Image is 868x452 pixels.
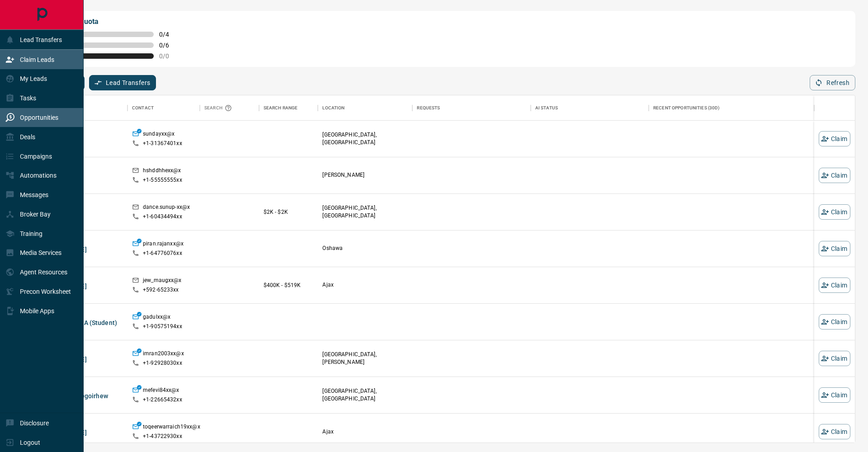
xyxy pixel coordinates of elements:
p: Ajax [322,428,408,436]
p: dance.sunup-xx@x [143,203,190,213]
span: 0 / 4 [159,31,179,38]
p: toqeerwarraich19xx@x [143,423,200,433]
div: Location [318,95,412,121]
button: Lead Transfers [89,75,156,90]
p: gadulxx@x [143,313,170,323]
div: AI Status [535,95,558,121]
div: Recent Opportunities (30d) [653,95,720,121]
p: mefevi84xx@x [143,386,179,396]
span: 0 / 6 [159,42,179,49]
button: Claim [819,351,850,366]
div: Search [204,95,234,121]
p: $400K - $519K [264,281,314,289]
div: Location [322,95,344,121]
p: Oshawa [322,245,408,252]
div: Contact [132,95,154,121]
div: AI Status [531,95,649,121]
p: +1- 64776076xx [143,250,182,257]
p: [GEOGRAPHIC_DATA], [GEOGRAPHIC_DATA] [322,204,408,220]
p: [PERSON_NAME] [322,171,408,179]
p: Ajax [322,281,408,289]
button: Claim [819,241,850,256]
p: [GEOGRAPHIC_DATA], [GEOGRAPHIC_DATA] [322,131,408,146]
p: +1- 31367401xx [143,140,182,147]
p: imran2003xx@x [143,350,184,359]
button: Claim [819,278,850,293]
button: Claim [819,424,850,439]
div: Search Range [264,95,298,121]
p: sundayxx@x [143,130,175,140]
p: +1- 60434494xx [143,213,182,221]
p: +592- 65233xx [143,286,179,294]
button: Claim [819,168,850,183]
p: [GEOGRAPHIC_DATA], [PERSON_NAME] [322,351,408,366]
p: hshddhhexx@x [143,167,181,176]
p: piran.rajanxx@x [143,240,184,250]
div: Requests [412,95,530,121]
p: +1- 55555555xx [143,176,182,184]
span: 0 / 0 [159,52,179,60]
p: +1- 90575194xx [143,323,182,330]
div: Search Range [259,95,318,121]
div: Recent Opportunities (30d) [649,95,814,121]
p: jew_maugxx@x [143,277,182,286]
button: Claim [819,387,850,403]
p: [GEOGRAPHIC_DATA], [GEOGRAPHIC_DATA] [322,387,408,403]
button: Refresh [810,75,855,90]
div: Name [33,95,127,121]
p: My Daily Quota [49,16,179,27]
button: Claim [819,314,850,330]
div: Contact [127,95,200,121]
button: Claim [819,131,850,146]
p: +1- 43722930xx [143,433,182,440]
div: Requests [417,95,440,121]
button: Claim [819,204,850,220]
p: +1- 22665432xx [143,396,182,404]
p: +1- 92928030xx [143,359,182,367]
p: $2K - $2K [264,208,314,216]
